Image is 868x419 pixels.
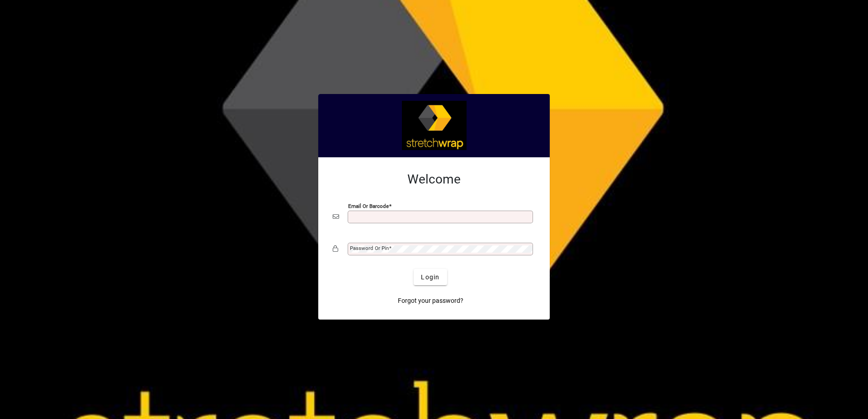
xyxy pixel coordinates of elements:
button: Login [414,269,447,285]
a: Forgot your password? [394,292,467,309]
span: Forgot your password? [398,296,463,306]
span: Login [421,273,439,282]
h2: Welcome [333,172,535,187]
mat-label: Email or Barcode [348,203,389,209]
mat-label: Password or Pin [350,245,389,251]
